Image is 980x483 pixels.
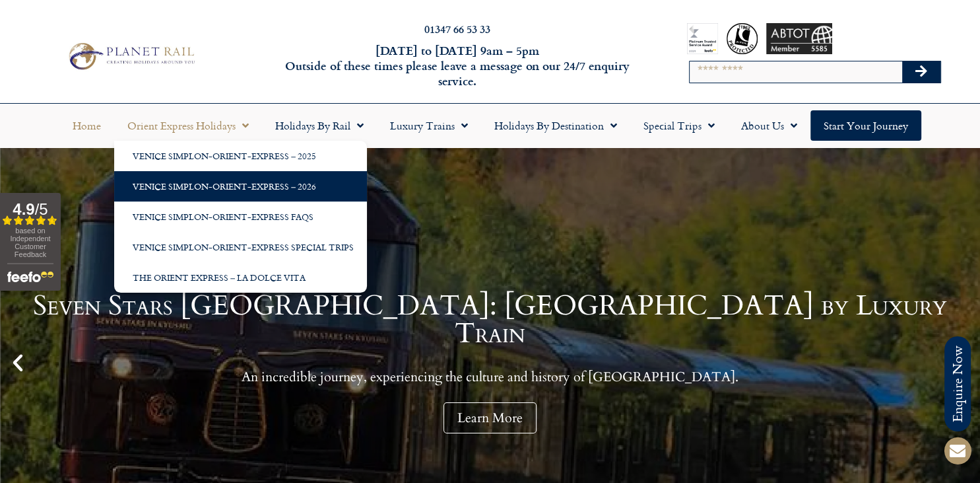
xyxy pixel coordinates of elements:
[114,110,262,141] a: Orient Express Holidays
[262,110,377,141] a: Holidays by Rail
[33,369,947,385] p: An incredible journey, experiencing the culture and history of [GEOGRAPHIC_DATA].
[33,292,947,348] h1: Seven Stars [GEOGRAPHIC_DATA]: [GEOGRAPHIC_DATA] by Luxury Train
[114,141,367,293] ul: Orient Express Holidays
[114,262,367,293] a: The Orient Express – La Dolce Vita
[424,21,490,36] a: 01347 66 53 33
[728,110,810,141] a: About Us
[114,141,367,171] a: Venice Simplon-Orient-Express – 2025
[7,110,973,141] nav: Menu
[114,202,367,232] a: Venice Simplon-Orient-Express FAQs
[59,110,114,141] a: Home
[377,110,481,141] a: Luxury Trains
[443,402,537,433] a: Learn More
[63,40,197,73] img: Planet Rail Train Holidays Logo
[810,110,921,141] a: Start your Journey
[630,110,728,141] a: Special Trips
[114,171,367,202] a: Venice Simplon-Orient-Express – 2026
[7,352,29,374] div: Previous slide
[114,232,367,262] a: Venice Simplon-Orient-Express Special Trips
[265,43,650,89] h6: [DATE] to [DATE] 9am – 5pm Outside of these times please leave a message on our 24/7 enquiry serv...
[481,110,630,141] a: Holidays by Destination
[902,61,940,83] button: Search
